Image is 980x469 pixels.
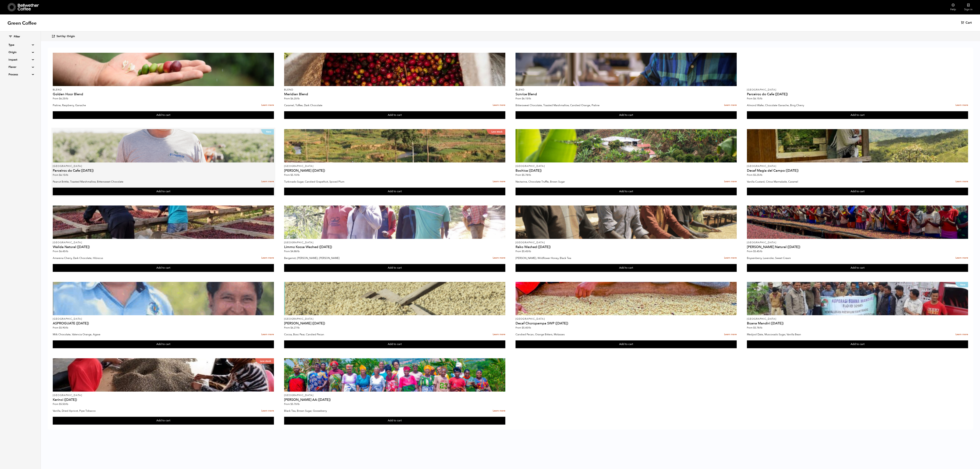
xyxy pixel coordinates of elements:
p: [PERSON_NAME], Wildflower Honey, Black Tea [516,256,666,261]
p: Bergamot, [PERSON_NAME], [PERSON_NAME] [284,256,435,261]
a: Low stock [53,358,274,392]
span: /lb [297,402,300,406]
h4: Meridian Blend [284,93,505,96]
span: From [284,97,300,100]
span: $ [753,173,755,177]
h4: [PERSON_NAME] AA ([DATE]) [284,398,505,401]
button: Add to cart [284,111,505,119]
a: Learn more [493,102,505,109]
span: From [747,326,762,329]
p: Peanut Brittle, Toasted Marshmallow, Bittersweet Chocolate [53,179,203,184]
span: /lb [65,173,68,177]
p: Almond Wafer, Chocolate Ganache, Bing Cherry [747,103,897,108]
p: [GEOGRAPHIC_DATA] [747,318,968,320]
a: Learn more [261,331,274,338]
p: [GEOGRAPHIC_DATA] [284,318,505,320]
p: [GEOGRAPHIC_DATA] [516,318,737,320]
button: Add to cart [747,264,968,272]
p: Turbinado Sugar, Candied Grapefruit, Spiced Plum [284,179,435,184]
a: Learn more [955,331,968,338]
bdi: 6.25 [59,97,68,100]
h4: Buana Mandiri ([DATE]) [747,322,968,325]
span: From [747,97,762,100]
p: [GEOGRAPHIC_DATA] [53,241,274,244]
button: Add to cart [284,188,505,195]
h4: Parceiros do Cafe ([DATE]) [53,169,274,172]
span: $ [522,173,523,177]
span: /lb [528,97,531,100]
span: /lb [297,326,300,329]
a: Low stock [284,129,505,162]
summary: Process [9,72,32,77]
bdi: 5.45 [522,250,531,253]
span: /lb [528,326,531,329]
a: Learn more [493,254,505,262]
span: /lb [528,173,531,177]
p: Low stock [255,358,274,364]
p: [GEOGRAPHIC_DATA] [747,89,968,91]
p: Nectarine, Chocolate Truffle, Brown Sugar [516,179,666,184]
a: Cart [961,21,973,25]
span: From [516,173,531,177]
p: [GEOGRAPHIC_DATA] [516,165,737,167]
h4: Golden Hour Blend [53,93,274,96]
button: Sort by: Origin [51,32,75,40]
span: From [53,173,68,177]
span: $ [59,326,60,329]
p: New [261,129,274,135]
span: $ [753,326,755,329]
span: /lb [297,173,300,177]
span: /lb [759,173,762,177]
a: Learn more [493,178,505,185]
p: [GEOGRAPHIC_DATA] [516,241,737,244]
p: Candied Pecan, Orange Bitters, Molasses [516,332,666,337]
p: Vanilla, Dried Apricot, Pipe Tobacco [53,408,203,413]
span: $ [59,402,60,406]
bdi: 5.78 [753,326,762,329]
span: $ [290,326,292,329]
a: Learn more [261,102,274,109]
a: Learn more [955,178,968,185]
span: /lb [528,250,531,253]
span: From [516,326,531,329]
bdi: 6.15 [753,97,762,100]
button: Add to cart [747,188,968,195]
bdi: 6.27 [290,326,300,329]
p: [GEOGRAPHIC_DATA] [53,318,274,320]
span: /lb [759,326,762,329]
a: Learn more [724,178,737,185]
span: From [284,402,300,406]
p: Caramel, Toffee, Dark Chocolate [284,103,435,108]
a: Learn more [261,178,274,185]
button: Add to cart [747,340,968,348]
bdi: 5.90 [59,326,68,329]
p: [GEOGRAPHIC_DATA] [284,165,505,167]
span: Filter [14,35,20,39]
span: $ [59,173,60,177]
p: [GEOGRAPHIC_DATA] [747,241,968,244]
p: Medjool Date, Muscovado Sugar, Vanilla Bean [747,332,897,337]
span: $ [522,326,523,329]
span: $ [290,402,292,406]
a: Learn more [261,254,274,262]
span: /lb [65,250,68,253]
h4: Decaf Churupampa SWP ([DATE]) [516,322,737,325]
p: [GEOGRAPHIC_DATA] [747,165,968,167]
span: $ [753,250,755,253]
bdi: 6.20 [290,97,300,100]
span: From [747,250,762,253]
span: /lb [65,402,68,406]
a: Learn more [261,407,274,415]
a: Learn more [493,407,505,415]
span: $ [290,97,292,100]
button: Add to cart [284,264,505,272]
span: $ [522,250,523,253]
button: Add to cart [516,111,737,119]
span: $ [59,250,60,253]
summary: Flavor [9,65,32,69]
span: From [284,173,300,177]
p: [GEOGRAPHIC_DATA] [284,241,505,244]
button: Add to cart [516,264,737,272]
p: Bittersweet Chocolate, Toasted Marshmallow, Candied Orange, Praline [516,103,666,108]
button: Add to cart [516,188,737,195]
